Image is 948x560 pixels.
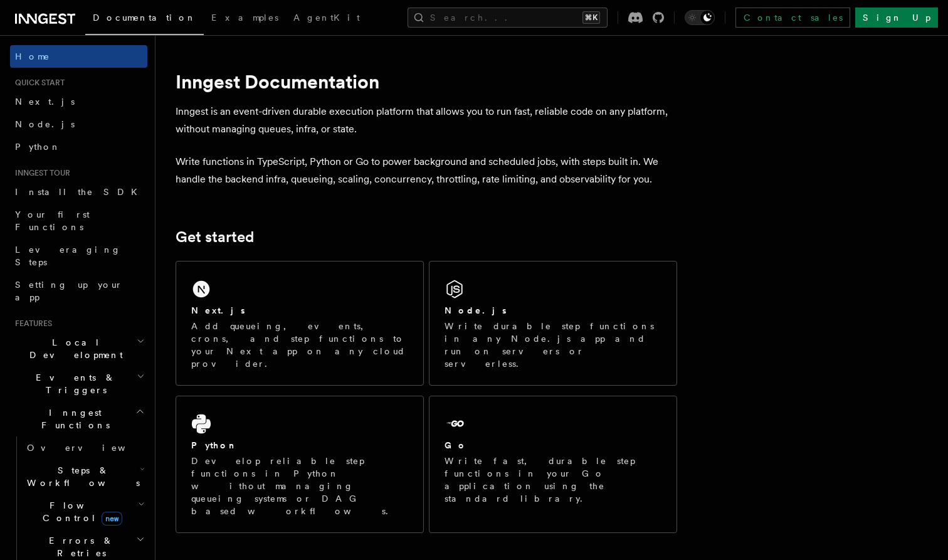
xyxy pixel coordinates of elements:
[10,401,147,436] button: Inngest Functions
[685,10,715,25] button: Toggle dark mode
[10,113,147,135] a: Node.js
[10,90,147,113] a: Next.js
[10,336,137,361] span: Local Development
[10,366,147,401] button: Events & Triggers
[191,304,245,317] h2: Next.js
[191,320,408,370] p: Add queueing, events, crons, and step functions to your Next app on any cloud provider.
[191,439,238,452] h2: Python
[582,11,600,24] kbd: ⌘K
[293,13,360,23] span: AgentKit
[15,119,75,129] span: Node.js
[22,499,138,524] span: Flow Control
[10,45,147,68] a: Home
[15,209,90,232] span: Your first Functions
[176,103,677,138] p: Inngest is an event-driven durable execution platform that allows you to run fast, reliable code ...
[176,153,677,188] p: Write functions in TypeScript, Python or Go to power background and scheduled jobs, with steps bu...
[176,261,424,386] a: Next.jsAdd queueing, events, crons, and step functions to your Next app on any cloud provider.
[408,8,608,28] button: Search...⌘K
[15,245,121,267] span: Leveraging Steps
[10,331,147,366] button: Local Development
[10,203,147,238] a: Your first Functions
[15,50,50,63] span: Home
[176,228,254,246] a: Get started
[855,8,938,28] a: Sign Up
[22,464,140,489] span: Steps & Workflows
[22,459,147,494] button: Steps & Workflows
[445,455,661,505] p: Write fast, durable step functions in your Go application using the standard library.
[445,304,507,317] h2: Node.js
[22,494,147,529] button: Flow Controlnew
[22,436,147,459] a: Overview
[10,181,147,203] a: Install the SDK
[27,443,156,453] span: Overview
[735,8,850,28] a: Contact sales
[429,396,677,533] a: GoWrite fast, durable step functions in your Go application using the standard library.
[10,371,137,396] span: Events & Triggers
[176,70,677,93] h1: Inngest Documentation
[10,406,135,431] span: Inngest Functions
[445,439,467,452] h2: Go
[429,261,677,386] a: Node.jsWrite durable step functions in any Node.js app and run on servers or serverless.
[10,319,52,329] span: Features
[102,512,122,526] span: new
[445,320,661,370] p: Write durable step functions in any Node.js app and run on servers or serverless.
[85,4,204,35] a: Documentation
[10,78,65,88] span: Quick start
[204,4,286,34] a: Examples
[15,142,61,152] span: Python
[191,455,408,517] p: Develop reliable step functions in Python without managing queueing systems or DAG based workflows.
[93,13,196,23] span: Documentation
[10,168,70,178] span: Inngest tour
[10,238,147,273] a: Leveraging Steps
[286,4,367,34] a: AgentKit
[15,187,145,197] span: Install the SDK
[211,13,278,23] span: Examples
[15,280,123,302] span: Setting up your app
[176,396,424,533] a: PythonDevelop reliable step functions in Python without managing queueing systems or DAG based wo...
[15,97,75,107] span: Next.js
[22,534,136,559] span: Errors & Retries
[10,135,147,158] a: Python
[10,273,147,309] a: Setting up your app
